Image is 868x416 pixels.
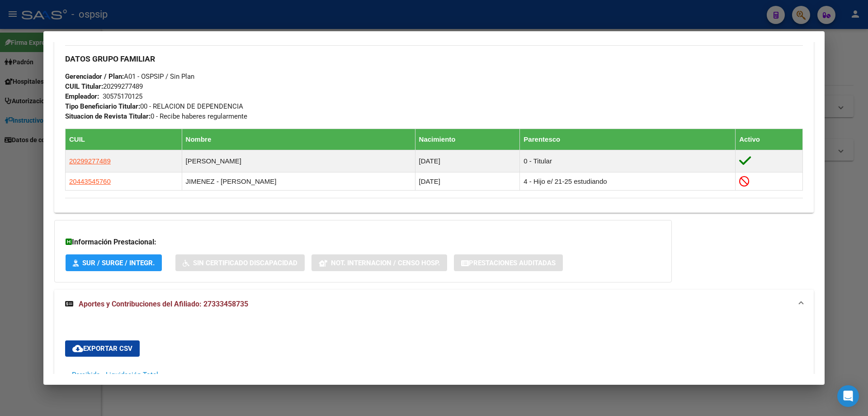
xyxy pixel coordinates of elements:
span: Prestaciones Auditadas [469,259,556,267]
button: Exportar CSV [65,340,140,357]
strong: CUIL Titular: [65,82,103,91]
div: Percibido - Liquidación Total [72,370,158,380]
td: 4 - Hijo e/ 21-25 estudiando [520,172,736,191]
div: 30575170125 [103,91,142,101]
th: Parentesco [520,129,736,150]
span: 20299277489 [65,82,143,91]
strong: Empleador: [65,92,99,100]
th: Activo [736,129,803,150]
td: [PERSON_NAME] [182,150,415,172]
td: JIMENEZ - [PERSON_NAME] [182,172,415,191]
span: Aportes y Contribuciones del Afiliado: 27333458735 [79,300,248,308]
td: [DATE] [415,150,520,172]
button: Sin Certificado Discapacidad [175,254,305,271]
th: Nacimiento [415,129,520,150]
span: Sin Certificado Discapacidad [193,259,297,267]
button: SUR / SURGE / INTEGR. [66,254,162,271]
span: SUR / SURGE / INTEGR. [82,259,155,267]
strong: Tipo Beneficiario Titular: [65,102,140,110]
h3: Información Prestacional: [66,237,660,248]
h3: DATOS GRUPO FAMILIAR [65,54,803,64]
mat-expansion-panel-header: Aportes y Contribuciones del Afiliado: 27333458735 [54,290,814,319]
button: Prestaciones Auditadas [454,254,563,271]
span: A01 - OSPSIP / Sin Plan [65,72,194,81]
button: Not. Internacion / Censo Hosp. [311,254,447,271]
th: CUIL [66,129,182,150]
td: [DATE] [415,172,520,191]
mat-icon: cloud_download [72,343,83,354]
th: Nombre [182,129,415,150]
div: Open Intercom Messenger [837,385,859,407]
strong: Situacion de Revista Titular: [65,112,151,120]
span: 00 - RELACION DE DEPENDENCIA [65,102,243,110]
span: 0 - Recibe haberes regularmente [65,112,247,120]
span: 20299277489 [69,157,111,165]
strong: Gerenciador / Plan: [65,72,124,81]
span: 20443545760 [69,177,111,185]
span: Exportar CSV [72,344,132,353]
td: 0 - Titular [520,150,736,172]
span: Not. Internacion / Censo Hosp. [331,259,440,267]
